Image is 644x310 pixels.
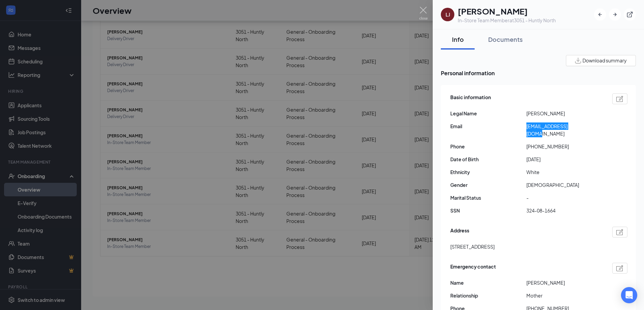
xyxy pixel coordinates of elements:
span: [EMAIL_ADDRESS][DOMAIN_NAME] [526,122,602,137]
span: 324-08-1664 [526,207,602,214]
span: Ethnicity [450,168,526,176]
span: Legal Name [450,110,526,117]
span: Marital Status [450,194,526,201]
span: [PERSON_NAME] [526,110,602,117]
span: Gender [450,181,526,189]
button: ArrowRight [609,8,621,21]
button: Download summary [566,55,636,66]
span: Phone [450,143,526,150]
button: ArrowLeftNew [594,8,606,21]
span: - [526,194,602,201]
span: White [526,168,602,176]
span: Personal information [441,69,636,77]
button: ExternalLink [624,8,636,21]
svg: ExternalLink [626,11,633,18]
span: SSN [450,207,526,214]
div: In-Store Team Member at 3051 - Huntly North [458,17,556,24]
div: LJ [446,11,450,18]
h1: [PERSON_NAME] [458,5,556,17]
span: Name [450,279,526,286]
span: Download summary [582,57,627,64]
span: [DEMOGRAPHIC_DATA] [526,181,602,189]
span: [STREET_ADDRESS] [450,243,495,250]
span: [DATE] [526,156,602,163]
span: [PERSON_NAME] [526,279,602,286]
span: [PHONE_NUMBER] [526,143,602,150]
span: Emergency contact [450,263,496,274]
span: Basic information [450,93,491,104]
div: Open Intercom Messenger [621,287,637,303]
div: Documents [488,35,523,44]
div: Info [448,35,468,44]
svg: ArrowLeftNew [597,11,603,18]
span: Date of Birth [450,156,526,163]
span: Mother [526,292,602,299]
svg: ArrowRight [612,11,618,18]
span: Relationship [450,292,526,299]
span: Email [450,122,526,130]
span: Address [450,227,469,237]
